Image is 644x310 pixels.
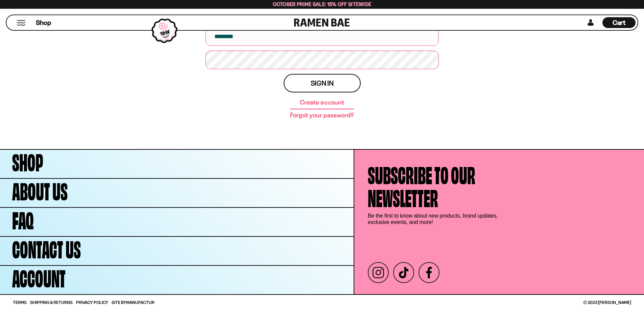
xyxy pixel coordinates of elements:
[12,236,81,259] span: Contact Us
[613,19,626,27] span: Cart
[126,300,154,305] a: Manufactur
[602,15,636,30] div: Cart
[311,80,334,87] span: Sign in
[368,162,475,208] h4: Subscribe to our newsletter
[273,1,372,7] span: October Prime Sale: 15% off Sitewide
[12,265,66,288] span: Account
[300,99,344,106] a: Create account
[284,74,361,92] button: Sign in
[583,300,631,305] span: © 2023 [PERSON_NAME]
[17,20,26,26] button: Mobile Menu Trigger
[12,149,43,172] span: Shop
[76,300,108,305] a: Privacy Policy
[13,300,27,305] a: Terms
[12,178,68,201] span: About Us
[368,213,503,225] p: Be the first to know about new products, brand updates, exclusive events, and more!
[36,17,51,28] a: Shop
[290,112,354,119] a: Forgot your password?
[30,300,73,305] a: Shipping & Returns
[12,207,34,230] span: FAQ
[112,300,154,305] span: Site By
[36,18,51,27] span: Shop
